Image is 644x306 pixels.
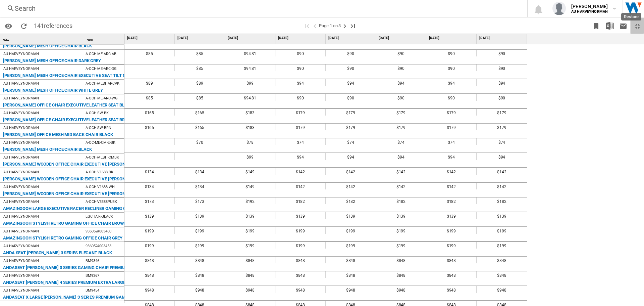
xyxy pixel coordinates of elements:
div: $165 [175,124,225,130]
div: $199 [477,227,527,234]
div: $142 [376,168,426,175]
div: $139 [426,212,476,219]
div: $179 [426,124,476,130]
div: A-OCH-MESHARCPK [84,80,124,86]
div: AU HARVEYNORMAN [3,154,39,161]
div: AMAZINGOOH LARGE EXECUTIVE RACER RECLINER GAMING CHAIR WITH FOOTREST BLACK [3,205,124,213]
div: $85 [175,64,225,71]
div: A-OCH-ME-ARC-AB [84,50,124,57]
div: $848 [225,257,275,263]
div: $199 [477,242,527,249]
div: $948 [326,286,376,293]
div: [PERSON_NAME] WOODEN OFFICE CHAIR EXECUTIVE [PERSON_NAME] [3,190,124,198]
div: AU HARVEYNORMAN [3,65,39,72]
div: AU HARVEYNORMAN [3,199,39,205]
div: ANDA SEAT [PERSON_NAME] 3 SERIES ELEGANT BLACK [3,249,112,257]
div: A-OCH-SW-BK [84,109,124,116]
div: AU HARVEYNORMAN [3,169,39,176]
div: $165 [124,109,174,116]
div: [PERSON_NAME] MESH OFFICE CHAIR EXECUTIVE SEAT TILT GAMING RACING COMPUTER WHITE PINK [3,72,124,80]
div: $199 [426,242,476,249]
button: Bookmark this report [589,18,603,34]
div: $90 [326,50,376,56]
div: $848 [376,271,426,278]
div: $165 [175,109,225,116]
div: $139 [477,212,527,219]
div: $199 [326,242,376,249]
div: $179 [477,109,527,116]
div: $90 [275,50,325,56]
div: $142 [426,183,476,189]
div: $149 [225,168,275,175]
div: $94 [275,79,325,86]
div: $142 [326,168,376,175]
div: $848 [477,257,527,263]
div: [DATE] [377,34,426,42]
div: A-OCH-V1688-BK [84,168,124,175]
div: [DATE] [176,34,225,42]
div: $948 [376,286,426,293]
div: $139 [225,212,275,219]
button: Restore [631,18,644,34]
div: $139 [275,212,325,219]
div: $183 [225,109,275,116]
div: $90 [426,94,476,101]
div: [DATE] [277,34,325,42]
button: Options [2,20,15,32]
div: BM9454 [84,287,124,293]
div: $179 [477,124,527,130]
div: $74 [477,138,527,145]
div: $173 [124,198,174,204]
div: $94 [326,153,376,160]
div: $142 [477,183,527,189]
div: $948 [275,286,325,293]
button: Send this report by email [616,18,630,34]
div: $179 [326,109,376,116]
div: $948 [175,286,225,293]
span: 141 [31,18,76,32]
span: [DATE] [429,36,475,40]
span: SKU [87,38,93,42]
div: AU HARVEYNORMAN [3,110,39,117]
div: AU HARVEYNORMAN [3,287,39,294]
div: 9360524003453 [84,242,124,249]
div: $199 [376,242,426,249]
div: $199 [275,227,325,234]
span: [DATE] [328,36,374,40]
div: $179 [376,124,426,130]
button: Reload [17,18,31,34]
div: $149 [225,183,275,189]
span: [DATE] [127,36,173,40]
span: [DATE] [228,36,274,40]
div: $94 [477,153,527,160]
div: $89 [124,79,174,86]
div: $179 [376,109,426,116]
div: $134 [175,183,225,189]
div: $94 [275,153,325,160]
div: $848 [477,271,527,278]
div: $165 [124,124,174,130]
div: [DATE] [428,34,476,42]
button: >Previous page [311,18,319,34]
div: $74 [326,138,376,145]
div: $848 [124,257,174,263]
div: $179 [275,124,325,130]
div: A-OCH-MESH-CMBK [84,154,124,160]
div: $948 [426,286,476,293]
div: $90 [426,64,476,71]
div: $179 [426,109,476,116]
div: $182 [477,198,527,204]
div: ANDASEAT X LARGE [PERSON_NAME] 3 SERIES PREMIUM GAMING CHAIR GREEN [3,293,124,301]
div: $199 [225,227,275,234]
button: Next page [341,18,349,34]
div: SKU Sort None [86,34,124,44]
div: $94 [326,79,376,86]
div: $948 [225,286,275,293]
div: $199 [175,227,225,234]
div: $90 [376,94,426,101]
div: AU HARVEYNORMAN [3,213,39,220]
div: [PERSON_NAME] MESH OFFICE CHAIR WHITE GREY [3,86,103,94]
div: $192 [225,198,275,204]
div: $90 [275,64,325,71]
div: AU HARVEYNORMAN [3,272,39,279]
